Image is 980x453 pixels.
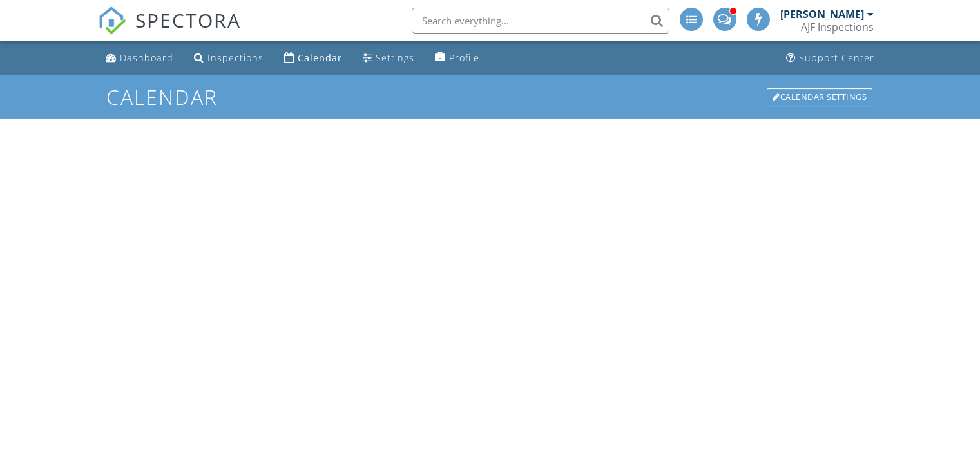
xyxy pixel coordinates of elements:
[767,88,872,106] div: Calendar Settings
[412,8,669,34] input: Search everything...
[780,8,864,21] div: [PERSON_NAME]
[781,46,879,70] a: Support Center
[106,86,874,108] h1: Calendar
[207,52,264,64] div: Inspections
[98,6,126,35] img: The Best Home Inspection Software - Spectora
[799,52,874,64] div: Support Center
[298,52,342,64] div: Calendar
[376,52,414,64] div: Settings
[135,6,241,34] span: SPECTORA
[120,52,173,64] div: Dashboard
[101,46,178,70] a: Dashboard
[98,17,241,44] a: SPECTORA
[430,46,485,70] a: Profile
[358,46,419,70] a: Settings
[449,52,479,64] div: Profile
[765,87,874,108] a: Calendar Settings
[279,46,347,70] a: Calendar
[801,21,874,34] div: AJF Inspections
[189,46,269,70] a: Inspections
